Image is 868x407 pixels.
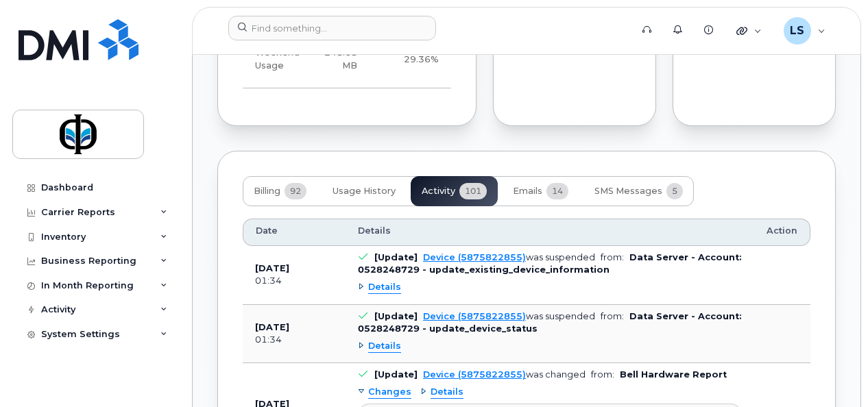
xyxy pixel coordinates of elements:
[546,183,568,199] span: 14
[255,322,289,332] b: [DATE]
[243,31,312,88] td: Weekend Usage
[601,252,624,262] span: from:
[368,281,401,294] span: Details
[228,16,436,40] input: Find something...
[423,369,526,380] a: Device (5875822855)
[423,252,595,262] div: was suspended
[601,311,624,321] span: from:
[358,311,742,334] b: Data Server - Account: 0528248729 - update_device_status
[754,219,810,246] th: Action
[255,334,333,346] div: 01:34
[513,186,542,197] span: Emails
[774,17,835,45] div: Luciann Sacrey
[374,252,418,262] b: [Update]
[620,369,727,380] b: Bell Hardware Report
[368,386,411,399] span: Changes
[666,183,683,199] span: 5
[423,369,586,380] div: was changed
[374,369,418,380] b: [Update]
[431,386,463,399] span: Details
[370,31,451,88] td: 29.36%
[374,311,418,321] b: [Update]
[423,311,526,321] a: Device (5875822855)
[423,252,526,262] a: Device (5875822855)
[312,31,370,88] td: 248.68 MB
[790,23,804,39] span: LS
[591,369,614,380] span: from:
[333,186,396,197] span: Usage History
[358,225,391,237] span: Details
[368,340,401,353] span: Details
[594,186,662,197] span: SMS Messages
[255,263,289,273] b: [DATE]
[254,186,280,197] span: Billing
[256,225,278,237] span: Date
[727,17,771,45] div: Quicklinks
[243,31,451,88] tr: Friday from 6:00pm to Monday 8:00am
[255,275,333,287] div: 01:34
[423,311,595,321] div: was suspended
[285,183,306,199] span: 92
